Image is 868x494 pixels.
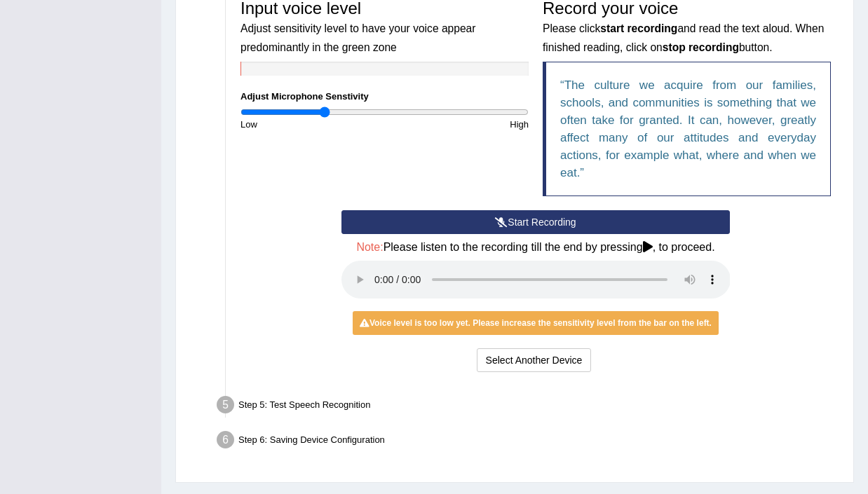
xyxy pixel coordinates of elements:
[477,348,592,372] button: Select Another Device
[663,41,739,53] b: stop recording
[543,22,824,53] small: Please click and read the text aloud. When finished reading, click on button.
[240,22,475,53] small: Adjust sensitivity level to have your voice appear predominantly in the green zone
[341,241,731,254] h4: Please listen to the recording till the end by pressing , to proceed.
[210,392,847,423] div: Step 5: Test Speech Recognition
[233,118,385,131] div: Low
[356,241,383,253] span: Note:
[385,118,536,131] div: High
[341,210,731,234] button: Start Recording
[353,311,719,335] div: Voice level is too low yet. Please increase the sensitivity level from the bar on the left.
[240,90,369,103] label: Adjust Microphone Senstivity
[560,78,816,179] q: The culture we acquire from our families, schools, and communities is something that we often tak...
[210,427,847,458] div: Step 6: Saving Device Configuration
[600,22,677,34] b: start recording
